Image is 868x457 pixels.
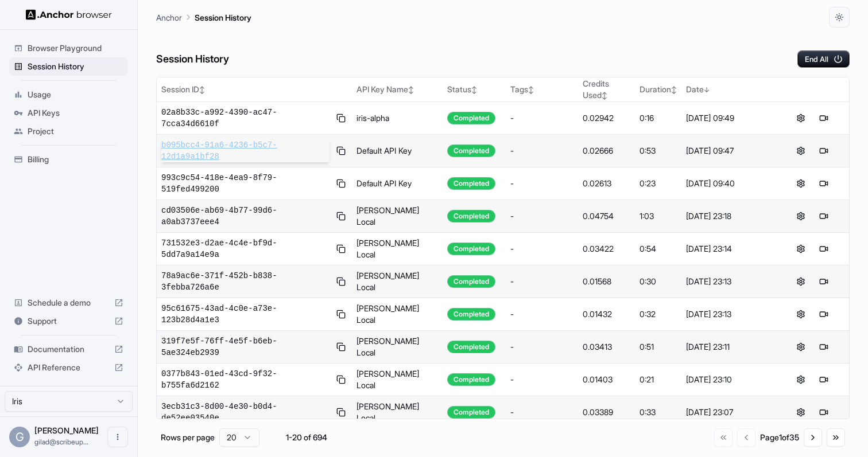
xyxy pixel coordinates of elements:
[9,294,128,312] div: Schedule a demo
[28,362,110,373] span: API Reference
[9,57,128,76] div: Session History
[583,276,630,287] div: 0.01568
[510,341,573,353] div: -
[107,427,128,447] button: Open menu
[447,341,495,353] div: Completed
[447,373,495,386] div: Completed
[28,61,123,72] span: Session History
[510,178,573,189] div: -
[161,368,330,391] span: 0377b843-01ed-43cd-9f32-b755fa6d2162
[510,112,573,124] div: -
[447,275,495,288] div: Completed
[583,341,630,353] div: 0.03413
[161,172,330,195] span: 993c9c54-418e-4ea9-8f79-519fed499200
[510,84,573,95] div: Tags
[447,308,495,321] div: Completed
[447,177,495,190] div: Completed
[9,39,128,57] div: Browser Playground
[510,210,573,222] div: -
[161,237,330,260] span: 731532e3-d2ae-4c4e-bf9d-5dd7a9a14e9a
[686,374,772,385] div: [DATE] 23:10
[686,112,772,124] div: [DATE] 09:49
[195,11,251,24] p: Session History
[686,276,772,287] div: [DATE] 23:13
[161,205,330,228] span: cd03506e-ab69-4b77-99d6-a0ab3737eee4
[686,210,772,222] div: [DATE] 23:18
[510,407,573,418] div: -
[686,407,772,418] div: [DATE] 23:07
[352,200,443,233] td: [PERSON_NAME] Local
[28,126,123,137] span: Project
[510,374,573,385] div: -
[161,107,330,130] span: 02a8b33c-a992-4390-ac47-7cca34d6610f
[161,270,330,293] span: 78a9ac6e-371f-452b-b838-3febba726a6e
[583,243,630,255] div: 0.03422
[161,401,330,424] span: 3ecb31c3-8d00-4e30-b0d4-de52ee03540e
[352,233,443,265] td: [PERSON_NAME] Local
[352,298,443,331] td: [PERSON_NAME] Local
[28,42,123,54] span: Browser Playground
[640,112,677,124] div: 0:16
[583,308,630,320] div: 0.01432
[704,85,710,94] span: ↓
[471,85,477,94] span: ↕
[9,150,128,169] div: Billing
[161,432,215,443] p: Rows per page
[583,210,630,222] div: 0.04754
[352,102,443,135] td: iris-alpha
[28,154,123,165] span: Billing
[583,112,630,124] div: 0.02942
[352,396,443,429] td: [PERSON_NAME] Local
[161,303,330,326] span: 95c61675-43ad-4c0e-a73e-123b28d4a1e3
[510,308,573,320] div: -
[356,84,438,95] div: API Key Name
[408,85,414,94] span: ↕
[640,243,677,255] div: 0:54
[28,107,123,119] span: API Keys
[28,297,110,308] span: Schedule a demo
[686,145,772,157] div: [DATE] 09:47
[352,265,443,298] td: [PERSON_NAME] Local
[352,331,443,364] td: [PERSON_NAME] Local
[161,335,330,358] span: 319f7e5f-76ff-4e5f-b6eb-5ae324eb2939
[278,432,335,443] div: 1-20 of 694
[34,425,99,435] span: Gilad Spitzer
[510,276,573,287] div: -
[161,84,347,95] div: Session ID
[9,312,128,330] div: Support
[447,243,495,255] div: Completed
[510,145,573,157] div: -
[640,145,677,157] div: 0:53
[447,210,495,222] div: Completed
[447,144,495,157] div: Completed
[156,11,182,24] p: Anchor
[9,427,30,447] div: G
[34,438,88,446] span: gilad@scribeup.io
[583,407,630,418] div: 0.03389
[9,122,128,140] div: Project
[583,78,630,101] div: Credits Used
[528,85,534,94] span: ↕
[9,340,128,358] div: Documentation
[686,178,772,189] div: [DATE] 09:40
[26,9,112,20] img: Anchor Logo
[671,85,677,94] span: ↕
[583,145,630,157] div: 0.02666
[640,178,677,189] div: 0:23
[686,243,772,255] div: [DATE] 23:14
[760,432,799,443] div: Page 1 of 35
[352,135,443,167] td: Default API Key
[640,407,677,418] div: 0:33
[9,104,128,122] div: API Keys
[447,406,495,419] div: Completed
[161,139,330,162] span: b095bcc4-91a6-4236-b5c7-12d1a9a1bf28
[640,374,677,385] div: 0:21
[686,84,772,95] div: Date
[199,85,205,94] span: ↕
[583,374,630,385] div: 0.01403
[447,112,495,124] div: Completed
[28,315,110,327] span: Support
[640,341,677,353] div: 0:51
[686,341,772,353] div: [DATE] 23:11
[352,364,443,396] td: [PERSON_NAME] Local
